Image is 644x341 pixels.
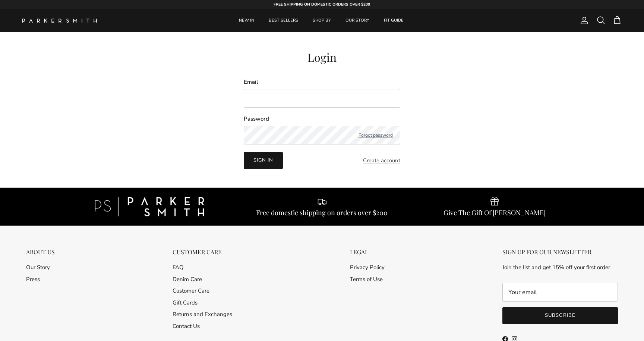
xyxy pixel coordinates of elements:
[173,310,232,318] a: Returns and Exchanges
[306,9,338,32] a: SHOP BY
[244,152,283,169] button: Sign in
[377,9,410,32] a: FIT GUIDE
[443,208,546,217] div: Give The Gift Of [PERSON_NAME]
[350,275,383,283] a: Terms of Use
[502,307,618,324] button: Subscribe
[339,9,376,32] a: OUR STORY
[22,19,97,23] img: Parker Smith
[244,51,400,64] h2: Login
[232,9,261,32] a: NEW IN
[502,248,618,255] div: SIGN UP FOR OUR NEWSLETTER
[111,9,531,32] div: Primary
[26,275,40,283] a: Press
[173,248,232,255] div: CUSTOMER CARE
[26,264,50,271] a: Our Story
[244,78,400,86] label: Email
[262,9,305,32] a: BEST SELLERS
[26,248,55,255] div: ABOUT US
[363,156,400,165] a: Create account
[173,287,209,294] a: Customer Care
[173,299,198,306] a: Gift Cards
[244,115,400,123] label: Password
[173,322,200,330] a: Contact Us
[350,248,385,255] div: LEGAL
[350,264,385,271] a: Privacy Policy
[502,263,618,272] p: Join the list and get 15% off your first order
[502,283,618,302] input: Email
[173,275,202,283] a: Denim Care
[577,16,589,25] a: Account
[359,132,393,138] a: Forgot password
[256,208,388,217] div: Free domestic shipping on orders over $200
[274,2,370,7] strong: FREE SHIPPING ON DOMESTIC ORDERS OVER $200
[173,264,184,271] a: FAQ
